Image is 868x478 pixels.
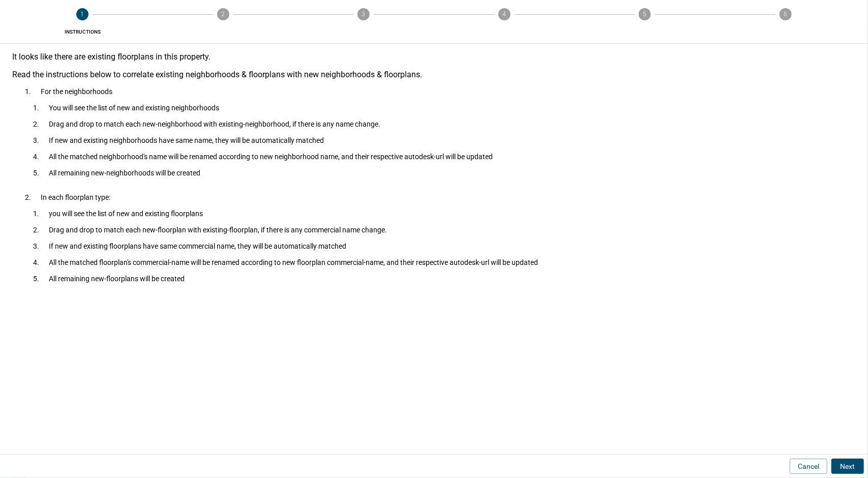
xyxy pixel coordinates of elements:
li: In each floorplan type: [33,189,856,295]
li: Drag and drop to match each new-neighborhood with existing-neighborhood, if there is any name cha... [41,116,848,132]
li: You will see the list of new and existing neighborhoods [41,100,848,116]
text: 3 [362,11,366,18]
li: All the matched neighborhood's name will be renamed according to new neighborhood name, and their... [41,148,848,165]
li: All remaining new-floorplans will be created [41,271,848,287]
li: For the neighborhoods [33,83,856,189]
span: Instructions [16,28,149,35]
span: [GEOGRAPHIC_DATA] [438,28,571,35]
text: 5 [643,11,647,18]
button: Next [831,459,864,474]
li: Drag and drop to match each new-floorplan with existing-floorplan, if there is any commercial nam... [41,222,848,238]
text: 4 [502,11,506,18]
span: Validate COMMON_AREA [297,28,430,35]
span: Validate FLOORPLAN [157,28,290,35]
span: Confirm [720,28,852,35]
div: Read the instructions below to correlate existing neighborhoods & floorplans with new neighborhoo... [12,70,856,79]
text: 6 [784,11,787,18]
button: Cancel [790,459,827,474]
li: All remaining new-neighborhoods will be created [41,165,848,181]
text: 2 [221,11,225,18]
div: It looks like there are existing floorplans in this property. [12,52,856,62]
li: If new and existing floorplans have same commercial name, they will be automatically matched [41,238,848,254]
text: 1 [81,11,84,18]
li: All the matched floorplan's commercial-name will be renamed according to new floorplan commercial... [41,254,848,271]
li: you will see the list of new and existing floorplans [41,205,848,222]
li: If new and existing neighborhoods have same name, they will be automatically matched [41,132,848,148]
span: Validate SITE [579,28,711,35]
